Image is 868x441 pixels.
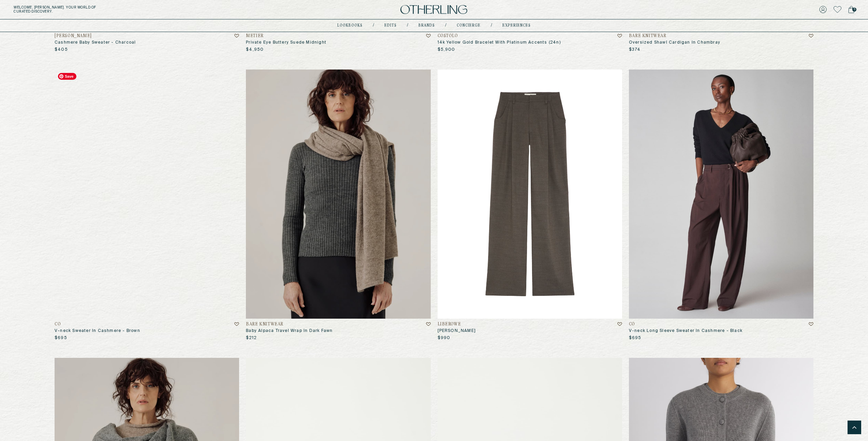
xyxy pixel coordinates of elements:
p: $695 [629,335,642,341]
div: / [373,23,374,28]
h3: 14k Yellow Gold Bracelet With Platinum Accents (24n) [438,40,622,45]
p: $5,900 [438,47,455,52]
img: V-Neck Sweater in Cashmere - Brown [55,70,239,319]
h4: LIBEROWE [438,322,461,327]
span: 5 [852,7,856,12]
a: 5 [848,5,854,14]
a: V-Neck Sweater in Cashmere - BrownCOV-neck Sweater In Cashmere - Brown$695 [55,70,239,341]
h4: Metier [246,34,264,39]
h4: CO [55,322,61,327]
p: $405 [55,47,68,52]
h3: Oversized Shawl Cardigan In Chambray [629,40,813,45]
h3: Cashmere Baby Sweater - Charcoal [55,40,239,45]
h4: [PERSON_NAME] [55,34,92,39]
h4: CO [629,322,635,327]
a: concierge [457,24,481,27]
p: $695 [55,335,67,341]
img: logo [400,5,467,14]
img: Baby Alpaca Travel Wrap in Dark Fawn [246,70,430,319]
a: lookbooks [337,24,363,27]
a: Edits [384,24,397,27]
h5: Welcome, [PERSON_NAME] . Your world of curated discovery. [14,5,266,14]
h3: V-neck Long Sleeve Sweater In Cashmere - Black [629,328,813,334]
h4: Bare Knitwear [629,34,666,39]
p: $212 [246,335,256,341]
h4: COSTOLO [438,34,458,39]
div: / [407,23,408,28]
h3: Private Eye Buttery Suede Midnight [246,40,430,45]
div: / [491,23,492,28]
img: V-Neck Long Sleeve Sweater in Cashmere - Black [629,70,813,319]
h3: Baby Alpaca Travel Wrap In Dark Fawn [246,328,430,334]
div: / [445,23,446,28]
p: $990 [438,335,451,341]
h4: Bare Knitwear [246,322,283,327]
p: $4,950 [246,47,264,52]
p: $374 [629,47,641,52]
a: Mocha Annie TrousersLIBEROWE[PERSON_NAME]$990 [438,70,622,341]
a: V-Neck Long Sleeve Sweater in Cashmere - BlackCOV-neck Long Sleeve Sweater In Cashmere - Black$695 [629,70,813,341]
a: Brands [418,24,435,27]
h3: V-neck Sweater In Cashmere - Brown [55,328,239,334]
h3: [PERSON_NAME] [438,328,622,334]
span: Save [58,73,76,80]
a: Baby Alpaca Travel Wrap in Dark FawnBare KnitwearBaby Alpaca Travel Wrap In Dark Fawn$212 [246,70,430,341]
img: Mocha Annie Trousers [438,70,622,319]
a: experiences [502,24,531,27]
